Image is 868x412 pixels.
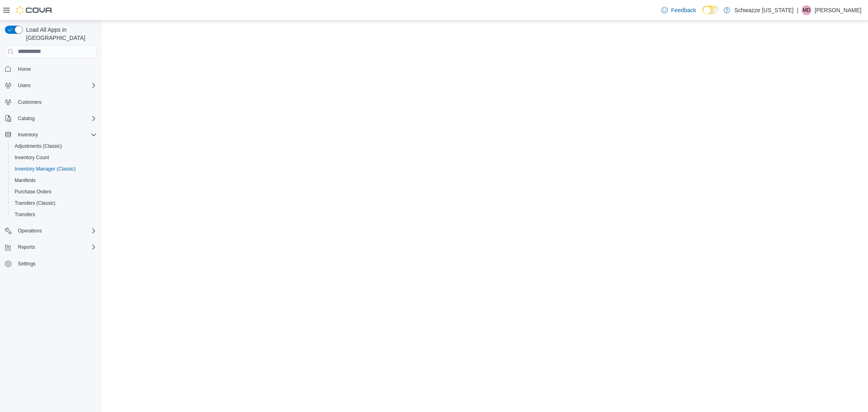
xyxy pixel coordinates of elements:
button: Inventory Count [8,152,100,163]
span: Home [18,66,31,72]
button: Users [15,81,34,90]
input: Dark Mode [702,6,719,14]
button: Inventory [15,130,41,140]
span: Inventory [18,131,38,138]
button: Inventory Manager (Classic) [8,163,100,175]
span: Adjustments (Classic) [11,141,97,151]
span: Transfers [11,210,97,219]
span: Settings [18,261,35,267]
span: Adjustments (Classic) [15,143,62,149]
button: Catalog [15,114,38,123]
span: Manifests [11,175,97,185]
a: Feedback [658,2,699,18]
a: Home [15,64,34,74]
span: Inventory Manager (Classic) [11,164,97,174]
a: Transfers (Classic) [11,198,59,208]
button: Transfers (Classic) [8,197,100,209]
button: Purchase Orders [8,186,100,197]
span: Customers [15,97,97,107]
p: [PERSON_NAME] [815,5,861,15]
span: Inventory Manager (Classic) [15,166,76,172]
span: Reports [15,242,97,252]
span: Transfers [15,211,35,218]
p: Schwazze [US_STATE] [734,5,794,15]
nav: Complex example [5,60,97,291]
a: Manifests [11,175,39,185]
button: Users [2,80,100,91]
button: Catalog [2,113,100,124]
a: Purchase Orders [11,187,55,197]
span: Catalog [15,114,97,123]
span: Purchase Orders [11,187,97,197]
a: Adjustments (Classic) [11,141,65,151]
button: Adjustments (Classic) [8,140,100,152]
span: Users [18,82,31,89]
button: Reports [2,241,100,253]
span: Load All Apps in [GEOGRAPHIC_DATA] [23,26,97,42]
button: Operations [2,225,100,237]
button: Operations [15,226,45,236]
button: Customers [2,96,100,108]
button: Reports [15,242,38,252]
span: Home [15,64,97,74]
p: | [797,5,798,15]
button: Home [2,63,100,75]
span: Catalog [18,115,35,122]
span: Manifests [15,177,35,184]
span: Users [15,81,97,90]
span: Inventory Count [15,154,49,161]
span: Feedback [671,6,696,14]
button: Transfers [8,209,100,220]
button: Manifests [8,175,100,186]
a: Customers [15,97,45,107]
span: Operations [15,226,97,236]
a: Inventory Manager (Classic) [11,164,79,174]
span: Settings [15,259,97,269]
span: Transfers (Classic) [15,200,55,206]
span: Reports [18,244,35,250]
span: Inventory Count [11,153,97,162]
img: Cova [16,6,53,14]
a: Settings [15,259,39,269]
span: Transfers (Classic) [11,198,97,208]
span: MD [803,5,811,15]
button: Inventory [2,129,100,140]
div: Matthew Dupuis [802,5,811,15]
span: Operations [18,228,42,234]
a: Transfers [11,210,38,219]
span: Purchase Orders [15,188,52,195]
button: Settings [2,258,100,270]
a: Inventory Count [11,153,52,162]
span: Inventory [15,130,97,140]
span: Customers [18,99,42,105]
